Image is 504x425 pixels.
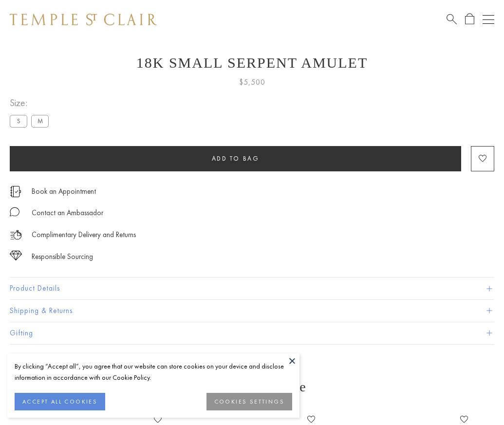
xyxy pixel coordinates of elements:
[32,229,136,241] p: Complimentary Delivery and Returns
[15,361,292,383] div: By clicking “Accept all”, you agree that our website can store cookies on your device and disclos...
[10,207,19,217] img: MessageIcon-01_2.svg
[206,393,292,410] button: COOKIES SETTINGS
[15,393,105,410] button: ACCEPT ALL COOKIES
[32,186,96,197] a: Book an Appointment
[31,115,49,127] label: M
[10,251,22,260] img: icon_sourcing.svg
[447,13,457,25] a: Search
[32,251,93,263] div: Responsible Sourcing
[10,277,494,299] button: Product Details
[10,95,53,111] span: Size:
[465,13,474,25] a: Open Shopping Bag
[10,322,494,344] button: Gifting
[10,55,494,71] h1: 18K Small Serpent Amulet
[10,186,21,197] img: icon_appointment.svg
[239,76,265,89] span: $5,500
[212,154,260,163] span: Add to bag
[10,229,22,241] img: icon_delivery.svg
[10,14,157,25] img: Temple St. Clair
[10,300,494,322] button: Shipping & Returns
[10,115,27,127] label: S
[10,146,461,171] button: Add to bag
[32,207,103,219] div: Contact an Ambassador
[483,14,494,25] button: Open navigation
